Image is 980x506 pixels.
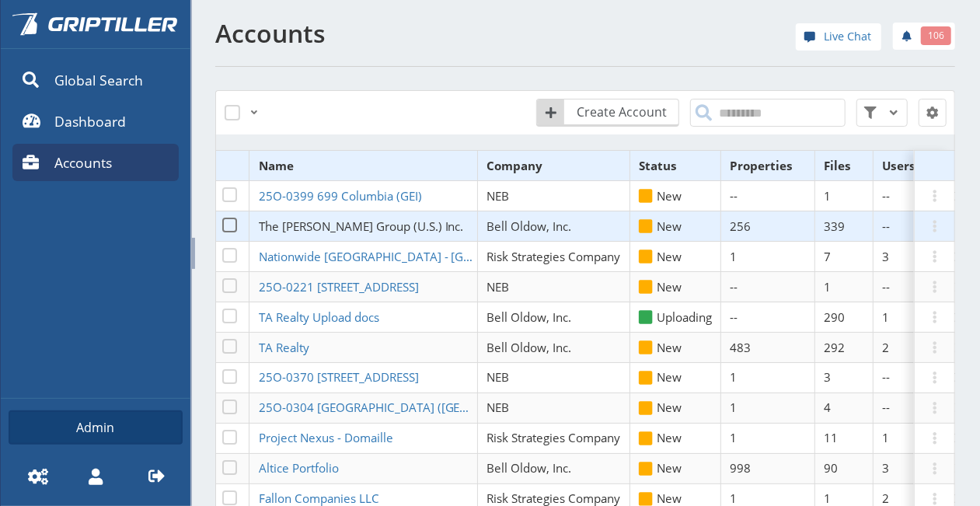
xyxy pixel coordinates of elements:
a: Nationwide [GEOGRAPHIC_DATA] - [GEOGRAPHIC_DATA] Project [259,249,478,264]
span: 2 [882,490,889,506]
span: 1 [731,400,738,415]
span: 25O-0399 699 Columbia (GEI) [259,188,422,204]
span: 1 [824,188,831,204]
span: NEB [487,279,509,295]
th: Users [873,151,937,181]
span: 7 [824,249,831,264]
a: Dashboard [12,103,179,140]
span: New [639,490,682,506]
span: 1 [882,309,889,325]
span: Live Chat [824,28,871,45]
span: TA Realty Upload docs [259,309,379,325]
span: Risk Strategies Company [487,430,620,445]
span: 290 [824,309,845,325]
span: Bell Oldow, Inc. [487,218,571,234]
span: The [PERSON_NAME] Group (U.S.) Inc. [259,218,464,234]
span: 256 [731,218,752,234]
a: Fallon Companies LLC [259,490,384,506]
span: Bell Oldow, Inc. [487,460,571,476]
span: New [639,340,682,355]
span: 1 [824,279,831,295]
h1: Accounts [215,19,576,47]
th: Files [815,151,874,181]
span: 483 [731,340,752,355]
span: -- [882,369,890,385]
th: Name [249,151,478,181]
a: Create Account [536,99,679,127]
span: Bell Oldow, Inc. [487,309,571,325]
span: 1 [824,490,831,506]
span: Nationwide [GEOGRAPHIC_DATA] - [GEOGRAPHIC_DATA] Project [259,249,610,264]
span: New [639,218,682,234]
span: 25O-0221 [STREET_ADDRESS] [259,279,419,295]
a: Global Search [12,61,179,99]
span: New [639,460,682,476]
span: Altice Portfolio [259,460,339,476]
span: 3 [882,249,889,264]
span: -- [731,188,738,204]
span: Fallon Companies LLC [259,490,379,506]
span: Risk Strategies Company [487,249,620,264]
span: 25O-0304 [GEOGRAPHIC_DATA] ([GEOGRAPHIC_DATA]) [259,400,563,415]
a: 25O-0221 [STREET_ADDRESS] [259,279,424,295]
th: Properties [721,151,815,181]
a: The [PERSON_NAME] Group (U.S.) Inc. [259,218,469,234]
div: notifications [881,19,955,51]
span: NEB [487,188,509,204]
span: Uploading [639,309,712,325]
span: 11 [824,430,838,445]
span: -- [731,309,738,325]
label: Select All [225,99,246,120]
span: TA Realty [259,340,309,355]
span: NEB [487,400,509,415]
span: -- [882,279,890,295]
a: TA Realty Upload docs [259,309,384,325]
span: New [639,279,682,295]
a: 25O-0304 [GEOGRAPHIC_DATA] ([GEOGRAPHIC_DATA]) [259,400,478,415]
span: Global Search [54,70,143,90]
span: 3 [882,460,889,476]
span: 1 [731,430,738,445]
a: Project Nexus - Domaille [259,430,398,445]
span: New [639,188,682,204]
span: 292 [824,340,845,355]
a: Live Chat [796,23,881,51]
span: 339 [824,218,845,234]
span: 998 [731,460,752,476]
span: New [639,369,682,385]
span: 106 [928,29,944,43]
span: Bell Oldow, Inc. [487,340,571,355]
th: Status [630,151,721,181]
span: -- [882,400,890,415]
span: Risk Strategies Company [487,490,620,506]
a: 106 [893,23,955,50]
span: -- [882,218,890,234]
span: 1 [882,430,889,445]
span: 1 [731,369,738,385]
span: Create Account [567,103,678,121]
span: 25O-0370 [STREET_ADDRESS] [259,369,419,385]
a: Accounts [12,144,179,181]
a: 25O-0370 [STREET_ADDRESS] [259,369,424,385]
th: Company [477,151,630,181]
span: 4 [824,400,831,415]
span: -- [731,279,738,295]
a: 25O-0399 699 Columbia (GEI) [259,188,427,204]
span: 1 [731,490,738,506]
span: Dashboard [54,111,126,131]
span: Accounts [54,152,112,173]
a: Altice Portfolio [259,460,344,476]
span: 2 [882,340,889,355]
div: help [796,23,881,55]
span: New [639,430,682,445]
span: -- [882,188,890,204]
span: New [639,400,682,415]
a: TA Realty [259,340,314,355]
span: Project Nexus - Domaille [259,430,393,445]
span: 1 [731,249,738,264]
span: NEB [487,369,509,385]
span: 3 [824,369,831,385]
span: 90 [824,460,838,476]
a: Admin [9,410,183,445]
span: New [639,249,682,264]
